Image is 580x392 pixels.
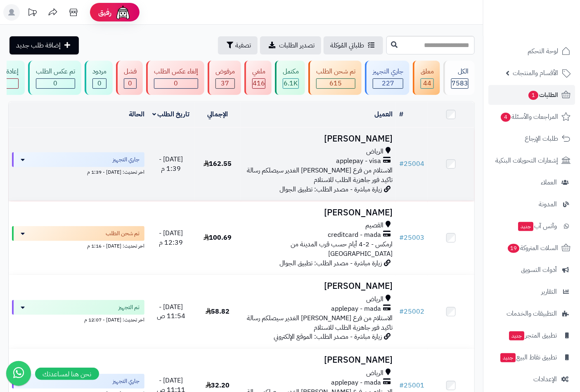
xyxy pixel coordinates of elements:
a: تم شحن الطلب 615 [307,61,363,95]
span: التطبيقات والخدمات [507,308,557,319]
a: المدونة [488,194,575,214]
div: 0 [36,79,75,88]
span: 0 [128,78,133,88]
span: تطبيق المتجر [508,330,557,341]
a: وآتس آبجديد [488,216,575,236]
span: 37 [221,78,230,88]
div: فشل [124,67,137,76]
span: 32.20 [206,380,230,390]
span: 44 [423,78,431,88]
div: 416 [253,79,265,88]
span: الاستلام من فرع [PERSON_NAME] الغدير سيصلكم رسالة تاكيد فور جاهزية الطلب للاستلام [247,165,393,185]
a: الطلبات1 [488,85,575,105]
span: لوحة التحكم [528,45,558,57]
span: 0 [54,78,58,88]
span: [DATE] - 11:54 ص [157,302,185,321]
span: applepay - visa [336,156,381,166]
div: تم عكس الطلب [36,67,75,76]
img: ai-face.png [115,4,131,21]
a: الحالة [129,109,144,119]
a: #25002 [399,307,424,316]
a: #25001 [399,380,424,390]
span: 416 [253,78,265,88]
span: 0 [174,78,178,88]
a: تصدير الطلبات [260,36,321,54]
a: معلق 44 [411,61,442,95]
span: 162.55 [204,159,232,169]
span: المدونة [539,198,557,210]
a: طلباتي المُوكلة [324,36,383,54]
a: السلات المتروكة19 [488,238,575,258]
span: 0 [97,78,102,88]
span: تصدير الطلبات [279,40,315,50]
span: تم التجهيز [118,303,140,312]
div: ملغي [252,67,265,76]
div: اخر تحديث: [DATE] - 1:16 م [12,241,144,250]
a: تطبيق نقاط البيعجديد [488,347,575,367]
a: مكتمل 6.1K [273,61,307,95]
a: #25003 [399,233,424,243]
span: الاستلام من فرع [PERSON_NAME] الغدير سيصلكم رسالة تاكيد فور جاهزية الطلب للاستلام [247,313,393,333]
span: جديد [509,331,524,340]
div: 37 [216,79,234,88]
div: 6084 [283,79,298,88]
div: إلغاء عكس الطلب [154,67,198,76]
span: creditcard - mada [328,230,381,240]
div: 0 [154,79,198,88]
span: التقارير [541,286,557,298]
span: الطلبات [528,89,558,101]
div: مرفوض [215,67,235,76]
a: إشعارات التحويلات البنكية [488,151,575,170]
span: # [399,233,404,243]
a: العملاء [488,172,575,192]
a: مرفوض 37 [206,61,243,95]
a: أدوات التسويق [488,260,575,280]
span: طلباتي المُوكلة [330,40,364,50]
span: # [399,380,404,390]
span: العملاء [541,177,557,188]
span: الإعدادات [533,373,557,385]
span: [DATE] - 1:39 م [159,154,183,174]
a: تم عكس الطلب 0 [26,61,83,95]
span: 6.1K [284,78,298,88]
div: معلق [421,67,434,76]
div: جاري التجهيز [373,67,403,76]
span: جديد [500,353,516,362]
span: الرياض [366,368,384,378]
span: 1 [528,91,538,100]
span: الرياض [366,147,384,156]
a: تحديثات المنصة [22,4,43,23]
div: 227 [373,79,403,88]
a: تطبيق المتجرجديد [488,326,575,345]
span: # [399,307,404,316]
a: إضافة طلب جديد [9,36,79,54]
span: أدوات التسويق [521,264,557,276]
span: [DATE] - 12:39 م [159,228,183,248]
a: التقارير [488,282,575,302]
span: 227 [382,78,394,88]
div: الكل [451,67,469,76]
a: تاريخ الطلب [152,109,190,119]
a: الإجمالي [207,109,228,119]
span: جاري التجهيز [113,156,140,164]
div: 0 [93,79,106,88]
span: 7583 [452,78,468,88]
span: طلبات الإرجاع [525,133,558,144]
span: القصيم [365,221,384,230]
a: جاري التجهيز 227 [363,61,411,95]
a: #25004 [399,159,424,169]
div: مردود [92,67,107,76]
span: 58.82 [206,307,230,316]
a: مردود 0 [83,61,114,95]
span: 615 [330,78,342,88]
span: رفيق [98,7,111,17]
div: مكتمل [283,67,299,76]
a: إلغاء عكس الطلب 0 [144,61,206,95]
a: الإعدادات [488,369,575,389]
span: وآتس آب [517,220,557,232]
span: جديد [518,222,533,231]
span: الرياض [366,295,384,304]
a: العميل [374,109,393,119]
span: زيارة مباشرة - مصدر الطلب: تطبيق الجوال [279,184,382,194]
span: ارمكس - 2-4 أيام حسب قرب المدينة من [GEOGRAPHIC_DATA] [291,239,393,259]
